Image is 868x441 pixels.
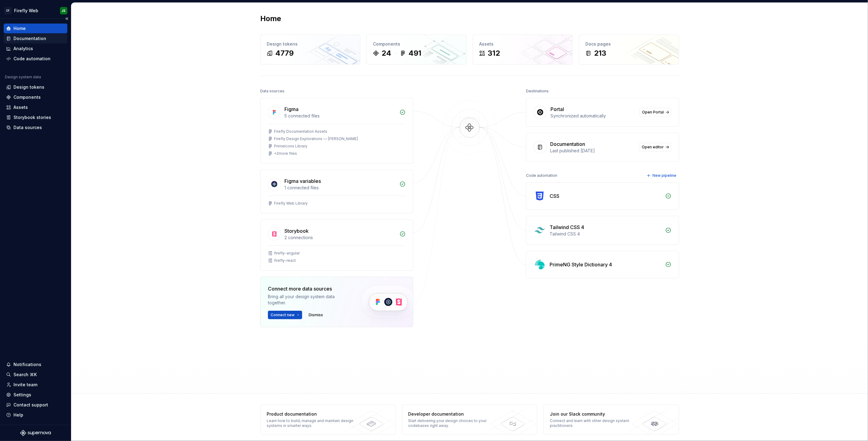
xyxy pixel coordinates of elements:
div: Join our Slack community [550,411,639,417]
div: Figma [284,106,299,113]
div: Connect and learn with other design system practitioners. [550,418,639,428]
div: CF [4,7,12,14]
button: Connect new [268,311,302,319]
div: Contact support [13,402,48,408]
a: Figma5 connected filesFirefly Documentation AssetsFirefly Design Explorations — [PERSON_NAME]Prim... [260,98,413,164]
div: Figma variables [284,177,321,185]
div: Analytics [13,46,33,52]
div: Product documentation [267,411,356,417]
a: Developer documentationStart delivering your design choices to your codebases right away. [402,405,538,435]
div: 24 [381,48,391,58]
div: 491 [408,48,421,58]
div: Bring all your design system data together. [268,294,351,306]
svg: Supernova Logo [20,430,51,436]
div: Destinations [526,87,549,95]
button: Contact support [4,400,67,410]
div: Design tokens [13,84,44,90]
a: Invite team [4,380,67,390]
a: Settings [4,390,67,400]
a: Figma variables1 connected filesFirefly Web Library [260,170,413,213]
div: Settings [13,392,31,398]
a: Product documentationLearn how to build, manage and maintain design systems in smarter ways. [260,405,396,435]
h2: Home [260,14,281,24]
div: Last published [DATE] [550,148,635,154]
div: 4779 [275,48,294,58]
div: PrimeIcons Library [274,144,307,149]
div: Documentation [550,140,585,148]
div: Documentation [13,35,46,42]
div: 213 [594,48,606,58]
div: Invite team [13,382,37,388]
span: Dismiss [309,313,323,317]
div: JS [62,8,66,13]
a: Design tokens [4,82,67,92]
div: Firefly Documentation Assets [274,129,327,134]
div: Tailwind CSS 4 [550,231,662,237]
span: New pipeline [652,173,676,178]
div: Storybook stories [13,114,51,120]
div: firefly-angular [274,251,300,256]
div: Assets [13,104,28,110]
span: Open Portal [642,110,664,115]
div: Help [13,412,23,418]
div: Start delivering your design choices to your codebases right away. [408,418,498,428]
div: Design system data [5,75,41,80]
a: Open editor [639,143,671,151]
a: Components [4,92,67,102]
a: Storybook2 connectionsfirefly-angularfirefly-react [260,220,413,271]
button: Collapse sidebar [62,14,71,23]
div: Search ⌘K [13,372,37,378]
div: Docs pages [585,41,673,47]
div: Code automation [13,56,51,62]
a: Components24491 [366,35,467,65]
a: Open Portal [639,108,671,117]
div: Developer documentation [408,411,498,417]
div: 5 connected files [284,113,396,119]
button: Dismiss [306,311,326,319]
a: Storybook stories [4,113,67,122]
button: CFFirefly WebJS [1,4,70,17]
div: Tailwind CSS 4 [550,224,584,231]
div: PrimeNG Style Dictionary 4 [550,261,612,268]
a: Design tokens4779 [260,35,360,65]
a: Analytics [4,44,67,54]
div: Components [13,94,41,100]
div: Code automation [526,171,557,180]
button: New pipeline [645,171,679,180]
a: Code automation [4,54,67,64]
div: Home [13,25,26,31]
a: Documentation [4,34,67,43]
div: Assets [479,41,566,47]
div: 1 connected files [284,185,396,191]
div: Firefly Web [14,8,38,14]
div: CSS [550,192,559,200]
button: Notifications [4,360,67,369]
div: Firefly Web Library [274,201,308,206]
div: Design tokens [267,41,354,47]
div: Synchronized automatically [550,113,636,119]
div: 312 [488,48,500,58]
div: Storybook [284,227,309,235]
div: 2 connections [284,235,396,241]
div: + 2 more files [274,151,297,156]
a: Docs pages213 [579,35,679,65]
div: Components [373,41,460,47]
div: Notifications [13,361,41,368]
a: Assets [4,102,67,112]
div: Firefly Design Explorations — [PERSON_NAME] [274,136,358,141]
div: Data sources [13,124,42,131]
span: Connect new [271,313,295,317]
div: Portal [550,106,564,113]
span: Open editor [642,145,664,150]
div: Connect more data sources [268,285,351,292]
div: Data sources [260,87,284,95]
button: Search ⌘K [4,370,67,380]
div: firefly-react [274,258,296,263]
a: Join our Slack communityConnect and learn with other design system practitioners. [543,405,679,435]
a: Data sources [4,123,67,132]
a: Assets312 [473,35,573,65]
a: Home [4,24,67,33]
div: Learn how to build, manage and maintain design systems in smarter ways. [267,418,356,428]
